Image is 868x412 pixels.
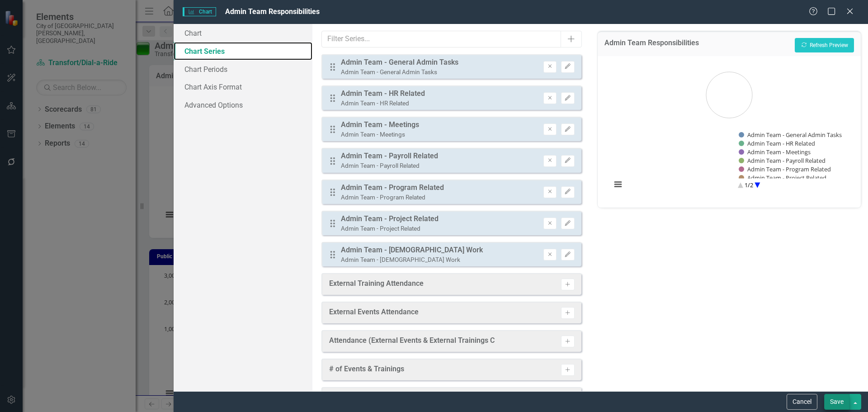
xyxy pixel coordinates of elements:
button: Show Admin Team - General Admin Tasks [739,131,843,139]
div: Admin Team - General Admin Tasks [341,68,458,76]
button: Show Admin Team - Meetings [739,148,811,156]
div: Admin Team - Meetings [341,120,419,130]
input: Filter Series... [321,31,561,47]
svg: Interactive chart [607,63,852,199]
div: Admin Team - Payroll Related [341,161,438,170]
button: Cancel [787,394,817,410]
div: Admin Team - HR Related [341,89,425,99]
button: Refresh Preview [795,38,854,52]
div: External Events Attendance [329,307,419,320]
div: Admin Team - Project Related [341,214,439,224]
span: Admin Team Responsibilities [225,7,320,16]
a: Chart Periods [174,60,312,78]
div: Admin Team - [DEMOGRAPHIC_DATA] Work [341,245,483,256]
div: Admin Team - General Admin Tasks [341,57,458,68]
div: External Training Attendance [329,279,424,291]
div: Admin Team - Program Related [341,183,444,193]
div: Admin Team - HR Related [341,99,425,108]
button: Save [824,394,849,410]
button: Show Admin Team - Program Related [739,165,831,173]
a: Advanced Options [174,96,312,114]
div: Admin Team - Program Related [341,193,444,202]
div: Admin Team - Payroll Related [341,151,438,161]
button: View chart menu, Chart [612,178,624,191]
a: Chart Series [174,42,312,60]
div: Admin Team - [DEMOGRAPHIC_DATA] Work [341,256,483,264]
h3: Admin Team Responsibilities [604,39,699,50]
div: Chart. Highcharts interactive chart. [607,63,852,199]
button: Show Admin Team - Payroll Related [739,156,826,165]
a: Chart [174,24,312,42]
a: Chart Axis Format [174,78,312,96]
text: Admin Team - Project Related [747,174,826,182]
div: Admin Team - Meetings [341,130,419,139]
div: # of Events & Trainings [329,364,404,377]
div: Attendance (External Events & External Trainings C [329,336,495,348]
span: Chart [183,7,216,16]
button: Show Admin Team - HR Related [739,139,816,147]
div: Admin Team - Project Related [341,224,439,233]
text: 1/2 [745,180,753,189]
